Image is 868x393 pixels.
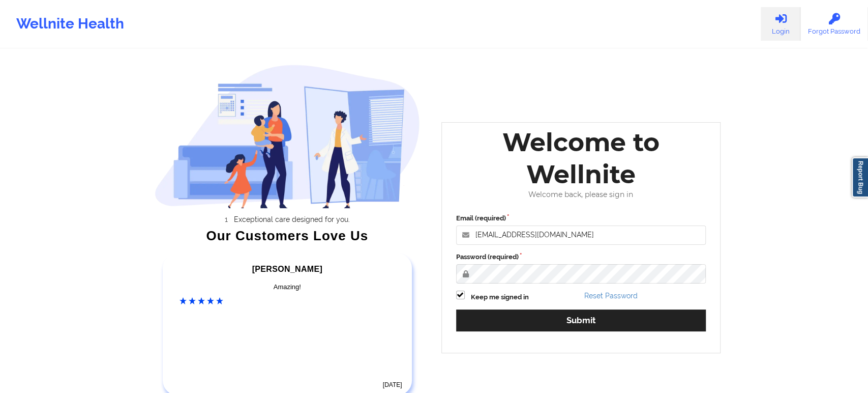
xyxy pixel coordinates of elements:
span: [PERSON_NAME] [252,265,322,273]
button: Submit [456,310,706,331]
a: Login [761,7,800,41]
div: Amazing! [179,282,395,292]
div: Welcome back, please sign in [449,190,713,199]
label: Password (required) [456,252,706,262]
label: Keep me signed in [471,292,529,302]
a: Report Bug [852,157,868,198]
a: Reset Password [584,292,638,300]
input: Email address [456,226,706,245]
div: Our Customers Love Us [155,231,420,241]
li: Exceptional care designed for you. [164,215,420,223]
time: [DATE] [383,381,402,388]
a: Forgot Password [800,7,868,41]
label: Email (required) [456,213,706,223]
div: Welcome to Wellnite [449,126,713,190]
img: wellnite-auth-hero_200.c722682e.png [155,64,420,208]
